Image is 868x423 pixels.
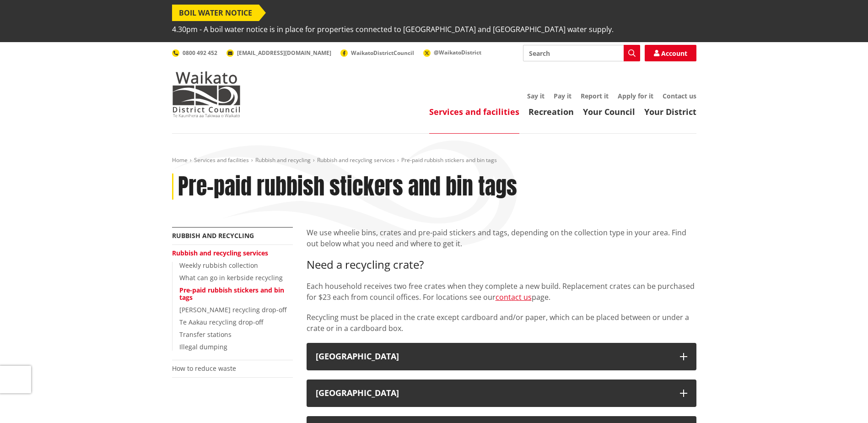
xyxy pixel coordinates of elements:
a: Transfer stations [179,330,232,339]
a: Apply for it [618,92,653,100]
div: [GEOGRAPHIC_DATA] [316,389,671,398]
button: [GEOGRAPHIC_DATA] [307,380,696,407]
h1: Pre-paid rubbish stickers and bin tags [178,174,517,200]
a: What can go in kerbside recycling [179,273,283,282]
a: Rubbish and recycling [255,156,311,164]
span: BOIL WATER NOTICE [172,5,259,21]
a: Say it [527,92,545,100]
span: WaikatoDistrictCouncil [351,49,414,57]
a: Illegal dumping [179,342,227,351]
a: Your Council [583,106,635,117]
input: Search input [523,45,640,61]
a: Contact us [663,92,696,100]
img: Waikato District Council - Te Kaunihera aa Takiwaa o Waikato [172,71,241,117]
a: [EMAIL_ADDRESS][DOMAIN_NAME] [226,49,331,57]
a: Home [172,156,188,164]
a: Weekly rubbish collection [179,261,258,270]
span: 4.30pm - A boil water notice is in place for properties connected to [GEOGRAPHIC_DATA] and [GEOGR... [172,21,614,38]
p: Recycling must be placed in the crate except cardboard and/or paper, which can be placed between ... [307,312,696,334]
a: Report it [581,92,609,100]
a: WaikatoDistrictCouncil [340,49,414,57]
a: Recreation [528,106,574,117]
a: @WaikatoDistrict [423,49,481,56]
a: Rubbish and recycling services [172,249,268,257]
a: contact us [496,292,532,302]
a: How to reduce waste [172,364,236,373]
a: Rubbish and recycling [172,231,254,240]
a: Your District [644,106,696,117]
a: 0800 492 452 [172,49,217,57]
a: Rubbish and recycling services [317,156,395,164]
a: Services and facilities [429,106,519,117]
button: [GEOGRAPHIC_DATA] [307,343,696,370]
div: [GEOGRAPHIC_DATA] [316,352,671,361]
a: [PERSON_NAME] recycling drop-off [179,305,286,314]
a: Te Aakau recycling drop-off [179,318,263,326]
a: Pre-paid rubbish stickers and bin tags [179,286,284,302]
a: Account [645,45,696,61]
span: Pre-paid rubbish stickers and bin tags [401,156,497,164]
a: Services and facilities [194,156,249,164]
span: @WaikatoDistrict [434,49,481,56]
a: Pay it [554,92,571,100]
span: 0800 492 452 [183,49,217,57]
p: We use wheelie bins, crates and pre-paid stickers and tags, depending on the collection type in y... [307,227,696,249]
p: Each household receives two free crates when they complete a new build. Replacement crates can be... [307,281,696,303]
h3: Need a recycling crate? [307,258,696,271]
nav: breadcrumb [172,157,696,164]
span: [EMAIL_ADDRESS][DOMAIN_NAME] [237,49,331,57]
